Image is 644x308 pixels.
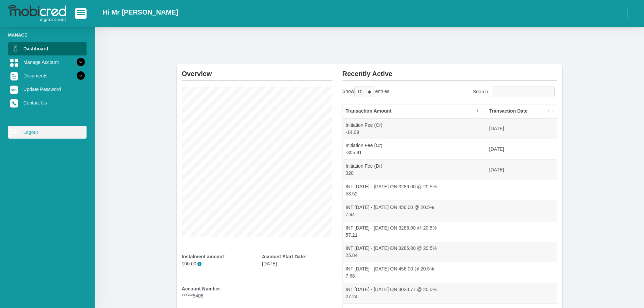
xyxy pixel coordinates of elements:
label: Show entries [342,87,389,97]
td: INT [DATE] - [DATE] ON 3286.00 @ 20.5% 25.84 [343,242,486,262]
b: Account Start Date: [262,254,306,259]
a: Manage Account [8,56,87,69]
p: 100.00 [182,260,252,267]
td: INT [DATE] - [DATE] ON 456.00 @ 20.5% 7.68 [343,262,486,283]
h2: Recently Active [342,64,557,78]
div: [DATE] [262,253,332,267]
a: Contact Us [8,96,87,109]
input: Search: [492,87,555,97]
td: Initiation Fee (Dr) 320 [343,159,486,180]
a: Update Password [8,83,87,96]
span: i [197,262,202,266]
td: INT [DATE] - [DATE] ON 3286.00 @ 20.5% 57.21 [343,221,486,242]
th: Transaction Amount: activate to sort column descending [343,104,486,118]
a: Dashboard [8,42,87,55]
h2: Hi Mr [PERSON_NAME] [103,8,178,16]
li: Manage [8,32,87,38]
td: INT [DATE] - [DATE] ON 456.00 @ 20.5% 7.94 [343,200,486,221]
a: Logout [8,126,87,139]
b: Instalment amount: [182,254,226,259]
td: [DATE] [486,159,556,180]
td: [DATE] [486,139,556,160]
a: Documents [8,69,87,82]
td: Initiation Fee (Cr) -305.91 [343,139,486,160]
td: [DATE] [486,118,556,139]
h2: Overview [182,64,332,78]
th: Transaction Date: activate to sort column ascending [486,104,556,118]
td: Initiation Fee (Cr) -14.09 [343,118,486,139]
select: Showentries [354,87,375,97]
td: INT [DATE] - [DATE] ON 3030.77 @ 20.5% 27.24 [343,283,486,303]
b: Account Number: [182,286,222,291]
img: logo-mobicred.svg [8,5,66,22]
label: Search: [473,87,557,97]
td: INT [DATE] - [DATE] ON 3286.00 @ 20.5% 53.52 [343,180,486,200]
